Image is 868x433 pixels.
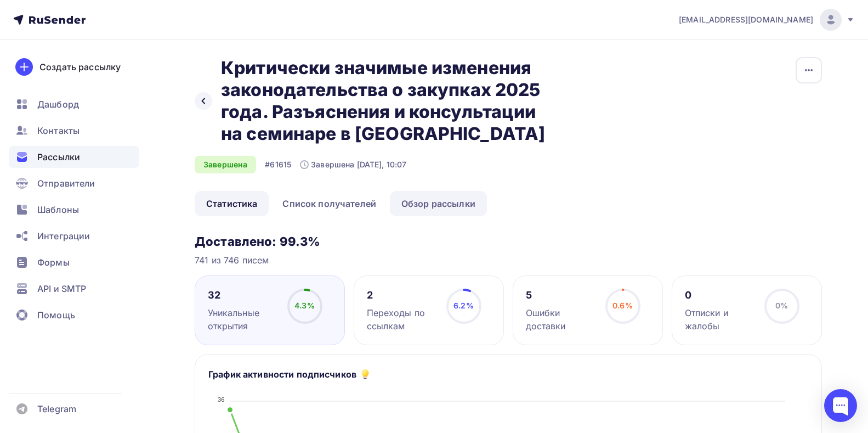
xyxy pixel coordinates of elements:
a: Формы [9,251,139,273]
span: Интеграции [37,229,90,243]
a: Обзор рассылки [390,191,487,216]
tspan: 36 [218,396,225,403]
span: Шаблоны [37,203,79,216]
a: Дашборд [9,93,139,115]
div: Завершена [DATE], 10:07 [300,159,406,170]
span: 0.6% [612,301,633,310]
span: Telegram [37,402,76,415]
div: Отписки и жалобы [685,306,754,333]
h2: Критически значимые изменения законодательства о закупках 2025 года. Разъяснения и консультации н... [221,57,552,145]
div: Ошибки доставки [526,306,595,333]
div: Завершена [195,156,256,173]
div: 2 [367,289,436,302]
span: API и SMTP [37,282,86,295]
a: Статистика [195,191,269,216]
a: Рассылки [9,146,139,168]
div: 5 [526,289,595,302]
span: Дашборд [37,98,79,111]
div: 32 [208,289,277,302]
span: 4.3% [294,301,315,310]
span: Рассылки [37,150,80,164]
span: Помощь [37,308,75,322]
div: Создать рассылку [39,60,121,74]
a: Список получателей [271,191,388,216]
span: Отправители [37,177,95,190]
h5: График активности подписчиков [208,368,356,381]
div: #61615 [265,159,291,170]
div: 0 [685,289,754,302]
div: Уникальные открытия [208,306,277,333]
a: Шаблоны [9,199,139,221]
div: 741 из 746 писем [195,254,822,267]
span: Формы [37,256,70,269]
span: Контакты [37,124,80,137]
span: [EMAIL_ADDRESS][DOMAIN_NAME] [679,14,813,25]
a: [EMAIL_ADDRESS][DOMAIN_NAME] [679,9,855,31]
a: Отправители [9,172,139,194]
span: 6.2% [453,301,474,310]
h3: Доставлено: 99.3% [195,234,822,249]
a: Контакты [9,120,139,142]
div: Переходы по ссылкам [367,306,436,333]
span: 0% [775,301,788,310]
